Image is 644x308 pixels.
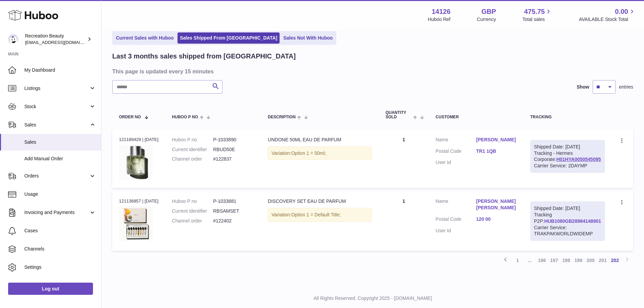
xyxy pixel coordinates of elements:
[172,208,213,214] dt: Current identifier
[379,191,429,251] td: 1
[119,115,141,119] span: Order No
[534,205,601,212] div: Shipped Date: [DATE]
[119,137,159,143] div: 121189429 | [DATE]
[107,295,639,302] p: All Rights Reserved. Copyright 2025 - [DOMAIN_NAME]
[24,209,89,216] span: Invoicing and Payments
[379,130,429,188] td: 1
[572,254,585,266] a: 199
[436,148,476,156] dt: Postal Code
[476,216,517,222] a: 120 00
[291,150,326,156] span: Option 1 = 50ml;
[114,32,176,44] a: Current Sales with Huboo
[534,144,601,150] div: Shipped Date: [DATE]
[432,7,451,16] strong: 14126
[268,146,372,160] div: Variation:
[522,16,552,23] span: Total sales
[24,67,96,73] span: My Dashboard
[534,224,601,237] div: Carrier Service: TRAKPAKWORLDWIDEMP
[172,137,213,143] dt: Huboo P no
[119,206,153,241] img: ANWD_12ML.jpg
[619,84,633,90] span: entries
[119,145,153,180] img: 2.jpg
[597,254,609,266] a: 201
[119,198,159,204] div: 121136857 | [DATE]
[213,218,254,224] dd: #122402
[534,163,601,169] div: Carrier Service: 2DAYMP
[556,157,601,162] a: H01HYA0050545095
[530,202,605,241] div: Tracking P2P:
[560,254,572,266] a: 198
[577,84,589,90] label: Show
[25,33,86,46] div: Recreation Beauty
[585,254,597,266] a: 200
[24,85,89,92] span: Listings
[24,246,96,252] span: Channels
[477,16,496,23] div: Currency
[8,34,18,44] img: internalAdmin-14126@internal.huboo.com
[213,156,254,162] dd: #122837
[476,198,517,211] a: [PERSON_NAME] [PERSON_NAME]
[24,156,96,162] span: Add Manual Order
[172,218,213,224] dt: Channel order
[522,7,552,23] a: 475.75 Total sales
[530,115,605,119] div: Tracking
[213,137,254,143] dd: P-1033890
[24,228,96,234] span: Cases
[24,122,89,128] span: Sales
[112,68,631,75] h3: This page is updated every 15 minutes
[268,198,372,205] div: DISCOVERY SET EAU DE PARFUM
[615,7,628,16] span: 0.00
[476,137,517,143] a: [PERSON_NAME]
[511,254,524,266] a: 1
[385,111,411,119] span: Quantity Sold
[24,191,96,197] span: Usage
[172,146,213,153] dt: Current identifier
[609,254,621,266] a: 202
[436,115,517,119] div: Customer
[172,198,213,205] dt: Huboo P no
[291,212,341,217] span: Option 1 = Default Title;
[524,7,545,16] span: 475.75
[177,32,280,44] a: Sales Shipped From [GEOGRAPHIC_DATA]
[476,148,517,155] a: TR1 1QB
[213,208,254,214] dd: RBSAMSET
[536,254,548,266] a: 196
[268,137,372,143] div: UNDONE 50ML EAU DE PARFUM
[172,156,213,162] dt: Channel order
[268,115,295,119] span: Description
[548,254,560,266] a: 197
[213,146,254,153] dd: RBUD50E
[172,115,198,119] span: Huboo P no
[8,283,93,295] a: Log out
[524,254,536,266] span: ...
[25,40,99,45] span: [EMAIL_ADDRESS][DOMAIN_NAME]
[436,216,476,224] dt: Postal Code
[281,32,335,44] a: Sales Not With Huboo
[436,159,476,166] dt: User Id
[530,140,605,173] div: Tracking - Hermes Corporate:
[436,228,476,234] dt: User Id
[213,198,254,205] dd: P-1033881
[579,16,636,23] span: AVAILABLE Stock Total
[436,137,476,145] dt: Name
[579,7,636,23] a: 0.00 AVAILABLE Stock Total
[24,103,89,110] span: Stock
[544,218,601,224] a: HUB1080GB28984148901
[428,16,451,23] div: Huboo Ref
[24,139,96,145] span: Sales
[112,52,296,61] h2: Last 3 months sales shipped from [GEOGRAPHIC_DATA]
[24,264,96,270] span: Settings
[436,198,476,213] dt: Name
[268,208,372,222] div: Variation:
[481,7,496,16] strong: GBP
[24,173,89,179] span: Orders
